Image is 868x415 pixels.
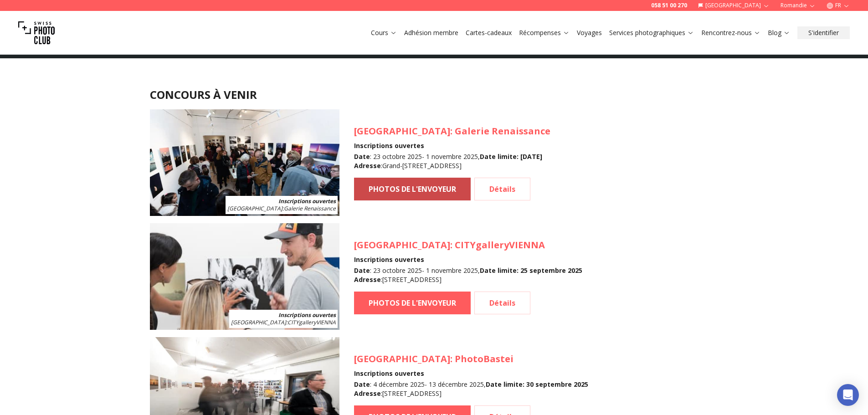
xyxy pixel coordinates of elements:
[369,184,456,194] font: PHOTOS DE L'ENVOYEUR
[354,369,424,378] font: Inscriptions ouvertes
[520,152,542,161] font: [DATE]
[573,26,606,39] button: Voyages
[466,28,512,37] a: Cartes-cadeaux
[609,28,685,37] font: Services photographiques
[797,26,850,39] button: S'identifier
[354,275,381,284] font: Adresse
[450,239,452,251] font: :
[425,380,427,389] font: -
[698,26,764,39] button: Rencontrez-nous
[381,275,382,284] font: :
[354,125,450,137] font: [GEOGRAPHIC_DATA]
[150,223,339,330] img: SPC Photo Awards VIENNE octobre 2025
[354,152,370,161] font: Date
[369,298,456,308] font: PHOTOS DE L'ENVOYEUR
[381,161,382,170] font: :
[480,152,517,161] font: Date limite
[450,125,452,137] font: :
[764,26,794,39] button: Blog
[282,205,284,212] font: :
[354,266,370,275] font: Date
[480,266,517,275] font: Date limite
[227,205,282,212] font: [GEOGRAPHIC_DATA]
[370,380,371,389] font: :
[515,26,573,39] button: Récompenses
[278,311,336,319] font: Inscriptions ouvertes
[478,152,480,161] font: ,
[422,152,424,161] font: -
[489,184,515,194] font: Détails
[478,266,480,275] font: ,
[701,28,760,37] a: Rencontrez-nous
[381,389,382,398] font: :
[835,1,841,9] font: FR
[354,178,471,200] a: PHOTOS DE L'ENVOYEUR
[808,28,839,37] font: S'identifier
[426,266,478,275] font: 1 novembre 2025
[455,239,545,251] font: CITYgalleryVIENNA
[354,161,381,170] font: Adresse
[354,239,450,251] font: [GEOGRAPHIC_DATA]
[519,28,570,37] a: Récompenses
[373,380,425,389] font: 4 décembre 2025
[278,197,336,205] font: Inscriptions ouvertes
[517,152,519,161] font: :
[609,28,694,37] a: Services photographiques
[354,292,471,314] a: PHOTOS DE L'ENVOYEUR
[768,28,790,37] a: Blog
[354,255,424,264] font: Inscriptions ouvertes
[373,152,422,161] font: 23 octobre 2025
[450,353,452,365] font: :
[401,26,462,39] button: Adhésion membre
[370,152,371,161] font: :
[577,28,602,37] a: Voyages
[382,161,462,170] font: Grand-[STREET_ADDRESS]
[288,318,336,326] font: CITYgalleryVIENNA
[517,266,519,275] font: :
[367,26,401,39] button: Cours
[371,28,388,37] font: Cours
[701,28,752,37] font: Rencontrez-nous
[371,28,397,37] a: Cours
[489,298,515,308] font: Détails
[150,109,339,216] img: SPC Photo Awards Genève : octobre 2025
[781,1,807,9] font: Romandie
[606,26,698,39] button: Services photographiques
[18,15,55,51] img: Club photo suisse
[455,353,514,365] font: PhotoBastei
[429,380,484,389] font: 13 décembre 2025
[837,384,859,406] div: Ouvrir Intercom Messenger
[651,2,687,9] a: 058 51 00 270
[768,28,781,37] font: Blog
[455,125,550,137] font: Galerie Renaissance
[484,380,486,389] font: ,
[523,380,524,389] font: :
[354,380,370,389] font: Date
[370,266,371,275] font: :
[354,141,424,150] font: Inscriptions ouvertes
[422,266,424,275] font: -
[705,1,761,9] font: [GEOGRAPHIC_DATA]
[284,205,336,212] font: Galerie Renaissance
[382,275,442,284] font: [STREET_ADDRESS]
[354,389,381,398] font: Adresse
[519,28,561,37] font: Récompenses
[426,152,478,161] font: 1 novembre 2025
[486,380,523,389] font: Date limite
[286,318,288,326] font: :
[150,87,257,102] font: CONCOURS À VENIR
[382,389,442,398] font: [STREET_ADDRESS]
[354,353,450,365] font: [GEOGRAPHIC_DATA]
[231,318,286,326] font: [GEOGRAPHIC_DATA]
[373,266,422,275] font: 23 octobre 2025
[520,266,582,275] font: 25 septembre 2025
[474,178,530,200] a: Détails
[526,380,588,389] font: 30 septembre 2025
[474,292,530,314] a: Détails
[404,28,458,37] a: Adhésion membre
[462,26,515,39] button: Cartes-cadeaux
